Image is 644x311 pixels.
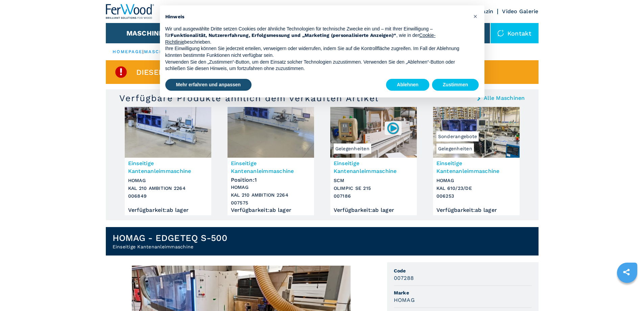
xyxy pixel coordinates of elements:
h3: HOMAG KAL 610/23/DE 006253 [436,177,516,200]
div: Kontakt [491,23,539,43]
h3: Einseitige Kantenanleimmaschine [436,159,516,175]
h3: SCM OLIMPIC SE 215 007186 [334,177,413,200]
div: Position : 1 [231,175,311,182]
h2: Hinweis [165,14,468,20]
p: Wir und ausgewählte Dritte setzen Cookies oder ähnliche Technologien für technische Zwecke ein un... [165,26,468,46]
img: SoldProduct [114,65,128,79]
span: Sonderangebote [436,131,479,141]
h1: HOMAG - EDGETEQ S-500 [113,232,227,243]
span: | [142,49,144,54]
div: Verfügbarkeit : ab lager [436,208,516,212]
button: Schließen Sie diesen Hinweis [470,11,481,22]
a: Alle Maschinen [484,95,525,101]
a: sharethis [618,264,635,281]
span: × [473,12,477,20]
iframe: Chat [615,281,639,306]
h3: HOMAG KAL 210 AMBITION 2264 006849 [128,177,208,200]
h3: 007288 [394,274,414,282]
div: Verfügbarkeit : ab lager [128,208,208,212]
a: Einseitige Kantenanleimmaschine HOMAG KAL 210 AMBITION 2264Einseitige KantenanleimmaschinePositio... [228,107,314,215]
img: Einseitige Kantenanleimmaschine SCM OLIMPIC SE 215 [330,107,417,158]
img: 007186 [386,121,400,135]
button: Zustimmen [432,79,479,91]
img: Kontakt [497,30,504,37]
button: Mehr erfahren und anpassen [165,79,252,91]
h3: Verfügbare Produkte ähnlich dem verkauften Artikel [119,93,379,104]
img: Einseitige Kantenanleimmaschine HOMAG KAL 610/23/DE [433,107,520,158]
a: HOMEPAGE [113,49,143,54]
h2: Einseitige Kantenanleimmaschine [113,243,227,250]
h3: Einseitige Kantenanleimmaschine [334,159,413,175]
a: maschinen [144,49,177,54]
a: Einseitige Kantenanleimmaschine HOMAG KAL 210 AMBITION 2264Einseitige KantenanleimmaschineHOMAGKA... [125,107,211,215]
h3: HOMAG KAL 210 AMBITION 2264 007575 [231,183,311,207]
img: Einseitige Kantenanleimmaschine HOMAG KAL 210 AMBITION 2264 [125,107,211,158]
img: Ferwood [106,4,154,19]
a: Einseitige Kantenanleimmaschine SCM OLIMPIC SE 215Gelegenheiten007186Einseitige Kantenanleimmasch... [330,107,417,215]
span: Marke [394,289,532,296]
strong: Funktionalität, Nutzererfahrung, Erfolgsmessung und „Marketing (personalisierte Anzeigen)“ [171,32,397,38]
div: Verfügbarkeit : ab lager [334,208,413,212]
span: Code [394,267,532,274]
span: Gelegenheiten [334,143,371,154]
p: Ihre Einwilligung können Sie jederzeit erteilen, verweigern oder widerrufen, indem Sie auf die Ko... [165,45,468,59]
div: Verfügbarkeit : ab lager [231,208,311,212]
h3: Einseitige Kantenanleimmaschine [128,159,208,175]
a: Video Galerie [502,8,538,15]
button: Ablehnen [386,79,429,91]
img: Einseitige Kantenanleimmaschine HOMAG KAL 210 AMBITION 2264 [228,107,314,158]
span: Dieser Artikel ist bereits verkauft [136,68,288,76]
h3: Einseitige Kantenanleimmaschine [231,159,311,175]
a: Cookie-Richtlinie [165,32,436,45]
h3: HOMAG [394,296,415,304]
p: Verwenden Sie den „Zustimmen“-Button, um dem Einsatz solcher Technologien zuzustimmen. Verwenden ... [165,59,468,72]
button: Maschinen [126,29,169,37]
a: Einseitige Kantenanleimmaschine HOMAG KAL 610/23/DEGelegenheitenSonderangeboteEinseitige Kantenan... [433,107,520,215]
span: Gelegenheiten [436,143,474,154]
